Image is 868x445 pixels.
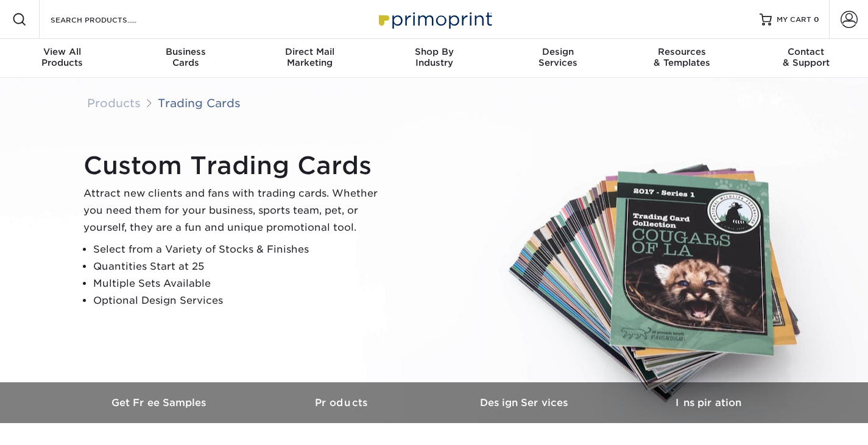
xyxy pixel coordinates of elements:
[744,46,868,57] span: Contact
[252,397,434,408] h3: Products
[496,46,620,57] span: Design
[620,46,744,57] span: Resources
[69,397,252,408] h3: Get Free Samples
[496,39,620,78] a: DesignServices
[372,46,496,68] div: Industry
[49,12,168,27] input: SEARCH PRODUCTS.....
[124,39,249,78] a: BusinessCards
[124,46,249,57] span: Business
[93,241,388,258] li: Select from a Variety of Stocks & Finishes
[777,15,811,25] span: MY CART
[434,382,617,423] a: Design Services
[617,397,800,408] h3: Inspiration
[373,6,495,32] img: Primoprint
[744,39,868,78] a: Contact& Support
[83,185,388,236] p: Attract new clients and fans with trading cards. Whether you need them for your business, sports ...
[83,151,388,180] h1: Custom Trading Cards
[620,46,744,68] div: & Templates
[372,46,496,57] span: Shop By
[124,46,249,68] div: Cards
[620,39,744,78] a: Resources& Templates
[617,382,800,423] a: Inspiration
[744,46,868,68] div: & Support
[434,397,617,408] h3: Design Services
[248,39,372,78] a: Direct MailMarketing
[814,15,819,24] span: 0
[372,39,496,78] a: Shop ByIndustry
[93,292,388,309] li: Optional Design Services
[496,46,620,68] div: Services
[69,382,252,423] a: Get Free Samples
[93,258,388,275] li: Quantities Start at 25
[87,96,141,110] a: Products
[248,46,372,68] div: Marketing
[248,46,372,57] span: Direct Mail
[158,96,241,110] a: Trading Cards
[93,275,388,292] li: Multiple Sets Available
[252,382,434,423] a: Products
